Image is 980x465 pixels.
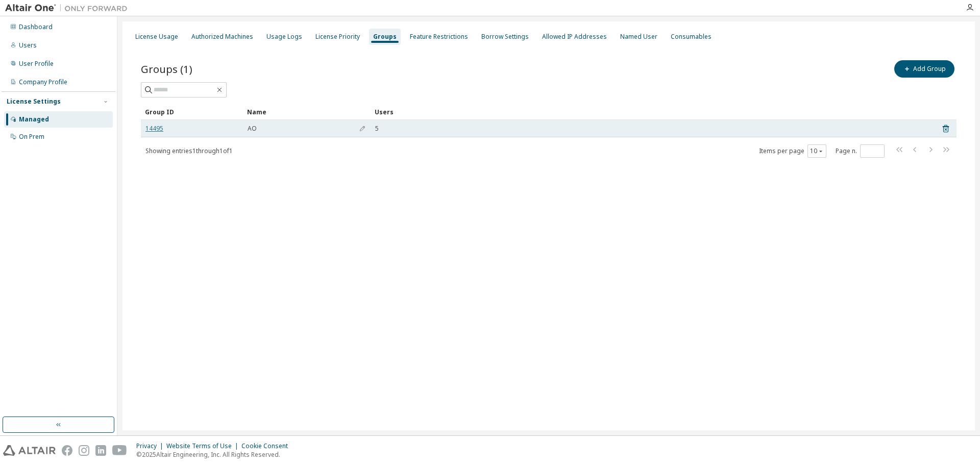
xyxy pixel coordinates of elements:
[191,33,253,41] div: Authorized Machines
[136,450,294,459] p: © 2025 Altair Engineering, Inc. All Rights Reserved.
[112,445,127,456] img: youtube.svg
[671,33,712,41] div: Consumables
[315,33,360,41] div: License Priority
[810,147,824,155] button: 10
[145,146,233,155] span: Showing entries 1 through 1 of 1
[19,60,54,68] div: User Profile
[95,445,106,456] img: linkedin.svg
[410,33,468,41] div: Feature Restrictions
[836,144,885,158] span: Page n.
[79,445,89,456] img: instagram.svg
[759,144,826,158] span: Items per page
[247,104,366,120] div: Name
[19,133,44,141] div: On Prem
[3,445,56,456] img: altair_logo.svg
[241,442,294,450] div: Cookie Consent
[373,33,397,41] div: Groups
[166,442,241,450] div: Website Terms of Use
[145,104,239,120] div: Group ID
[141,62,192,76] span: Groups (1)
[7,97,61,106] div: License Settings
[19,41,37,50] div: Users
[136,442,166,450] div: Privacy
[5,3,133,13] img: Altair One
[145,125,163,133] a: 14495
[620,33,657,41] div: Named User
[62,445,72,456] img: facebook.svg
[375,125,379,133] span: 5
[481,33,529,41] div: Borrow Settings
[894,60,954,78] button: Add Group
[135,33,178,41] div: License Usage
[19,78,67,86] div: Company Profile
[542,33,607,41] div: Allowed IP Addresses
[375,104,928,120] div: Users
[248,125,257,133] span: AO
[266,33,302,41] div: Usage Logs
[19,115,49,124] div: Managed
[19,23,53,31] div: Dashboard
